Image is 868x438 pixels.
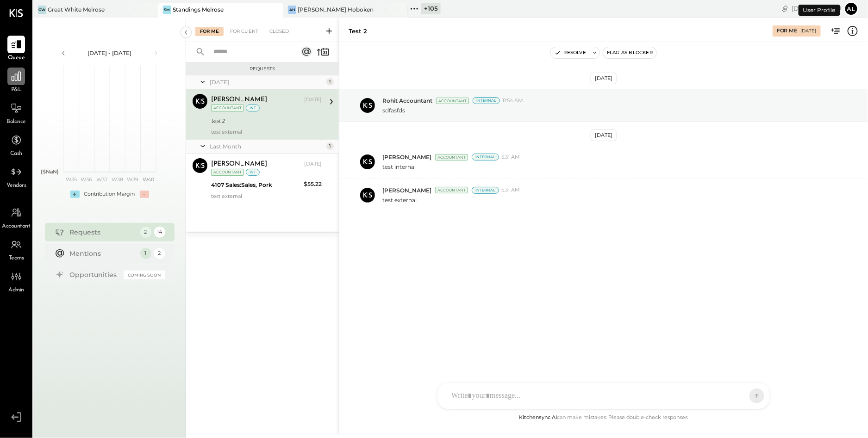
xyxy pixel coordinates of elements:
span: Teams [9,254,24,263]
button: Flag as Blocker [603,47,656,58]
div: 2 [140,227,151,238]
div: Great White Melrose [48,6,105,13]
div: Internal [473,97,500,104]
a: Accountant [0,204,32,231]
div: Mentions [70,249,136,258]
div: Accountant [436,98,469,104]
span: Vendors [6,182,26,190]
div: 1 [326,142,334,150]
div: Accountant [211,105,244,111]
button: Al [844,1,859,16]
a: Queue [0,36,32,62]
div: Accountant [435,187,468,193]
div: [PERSON_NAME] Hoboken [298,6,374,13]
span: 5:31 AM [501,154,520,161]
div: [DATE] [591,130,617,141]
div: Standings Melrose [173,6,224,13]
text: W37 [96,176,107,183]
div: For Client [225,27,263,36]
div: GW [38,6,46,14]
span: Balance [6,118,26,126]
div: [DATE] [210,78,324,86]
div: [DATE] [591,73,617,84]
span: Accountant [2,222,31,231]
button: Resolve [551,47,590,58]
a: P&L [0,68,32,94]
p: sdfasfds [382,106,405,114]
a: Vendors [0,163,32,190]
p: test external [382,196,417,204]
div: + [70,191,80,198]
div: [DATE] - [DATE] [70,49,149,57]
div: Internal [472,154,499,160]
div: test external [211,129,322,135]
span: Cash [10,150,22,158]
span: Rohit Accountant [382,97,432,105]
div: [DATE] [801,28,817,34]
div: Requests [191,66,334,72]
div: Internal [472,187,499,194]
div: - [140,191,149,198]
text: W38 [112,176,123,183]
div: test external [211,193,322,199]
a: Balance [0,99,32,126]
span: Admin [8,286,24,295]
div: AH [288,6,296,14]
div: User Profile [799,5,840,16]
text: W40 [142,176,154,183]
div: Requests [70,228,136,237]
span: [PERSON_NAME] [382,186,431,194]
div: For Me [777,27,798,35]
a: Cash [0,131,32,158]
div: test 2 [349,27,367,36]
div: $55.22 [304,179,322,189]
text: ($NaN) [41,168,59,175]
div: Contribution Margin [84,191,135,198]
div: Opportunities [70,270,119,279]
span: P&L [11,86,22,94]
text: W39 [127,176,138,183]
div: int [246,169,260,176]
text: W35 [65,176,76,183]
div: test 2 [211,116,319,125]
div: Closed [265,27,293,36]
div: Accountant [211,169,244,176]
div: 1 [140,248,151,259]
div: [DATE] [304,96,322,104]
div: 4107 Sales:Sales, Pork [211,180,301,190]
div: 14 [154,227,165,238]
div: 2 [154,248,165,259]
div: [DATE] [792,4,842,13]
div: Coming Soon [124,271,165,279]
span: 5:31 AM [501,186,520,194]
div: 1 [326,78,334,86]
div: + 105 [421,3,441,14]
div: copy link [781,4,790,13]
div: Accountant [435,154,468,160]
span: Queue [8,54,25,62]
p: test internal [382,163,416,171]
div: SM [163,6,171,14]
div: For Me [195,27,224,36]
span: 11:54 AM [502,97,523,105]
div: [PERSON_NAME] [211,95,267,105]
span: [PERSON_NAME] [382,153,431,161]
div: int [246,105,260,111]
a: Teams [0,236,32,263]
a: Admin [0,268,32,295]
div: Last Month [210,142,324,150]
div: [PERSON_NAME] [211,160,267,169]
div: [DATE] [304,160,322,168]
text: W36 [81,176,92,183]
